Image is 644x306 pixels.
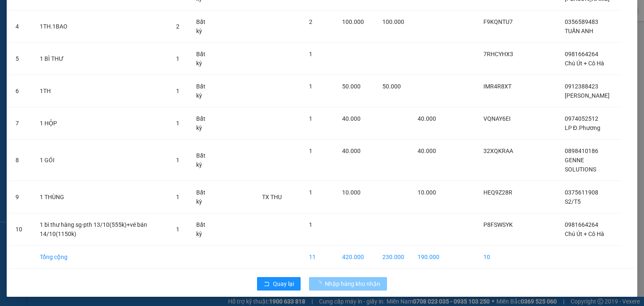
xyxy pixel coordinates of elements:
[565,231,604,237] span: Chú Út + Cô Hà
[309,18,312,25] span: 2
[565,115,598,122] span: 0974052512
[176,157,179,163] span: 1
[411,246,446,269] td: 190.000
[176,55,179,62] span: 1
[33,107,169,140] td: 1 HỘP
[9,140,33,181] td: 8
[33,10,169,43] td: 1TH.1BAO
[418,115,436,122] span: 40.000
[483,18,513,25] span: F9KQNTU7
[342,18,364,25] span: 100.000
[33,181,169,213] td: 1 THÙNG
[9,107,33,140] td: 7
[309,148,312,154] span: 1
[477,246,520,269] td: 10
[342,115,361,122] span: 40.000
[176,194,179,200] span: 1
[309,221,312,228] span: 1
[565,18,598,25] span: 0356589483
[33,213,169,246] td: 1 bì thư hàng sg-pth 13/10(555k)+vé bán 14/10(1150k)
[565,221,598,228] span: 0981664264
[176,88,179,94] span: 1
[382,83,401,90] span: 50.000
[565,83,598,90] span: 0912388423
[309,277,387,290] button: Nhập hàng kho nhận
[418,189,436,196] span: 10.000
[264,281,270,288] span: rollback
[309,189,312,196] span: 1
[565,92,610,99] span: [PERSON_NAME]
[9,213,33,246] td: 10
[418,148,436,154] span: 40.000
[483,115,511,122] span: VQNAY6EI
[483,189,512,196] span: HEQ9Z28R
[309,51,312,57] span: 1
[483,83,512,90] span: IMR4R8XT
[316,281,325,287] span: loading
[190,140,218,181] td: Bất kỳ
[257,277,301,290] button: rollbackQuay lại
[565,60,604,67] span: Chú Út + Cô Hà
[325,279,380,288] span: Nhập hàng kho nhận
[565,198,581,205] span: S2/T5
[309,83,312,90] span: 1
[342,148,361,154] span: 40.000
[190,107,218,140] td: Bất kỳ
[190,75,218,107] td: Bất kỳ
[9,181,33,213] td: 9
[483,51,513,57] span: 7RHCYHX3
[190,10,218,43] td: Bất kỳ
[565,189,598,196] span: 0375611908
[190,181,218,213] td: Bất kỳ
[176,226,179,233] span: 1
[9,10,33,43] td: 4
[33,140,169,181] td: 1 GÓI
[565,124,600,131] span: LP Đ.Phương
[565,51,598,57] span: 0981664264
[176,23,179,30] span: 2
[335,246,376,269] td: 420.000
[483,148,513,154] span: 32XQKRAA
[176,120,179,127] span: 1
[302,246,335,269] td: 11
[9,43,33,75] td: 5
[483,221,513,228] span: P8FSWSYK
[565,157,596,173] span: GENNE SOLUTIONS
[376,246,411,269] td: 230.000
[190,213,218,246] td: Bất kỳ
[565,148,598,154] span: 0898410186
[273,279,294,288] span: Quay lại
[190,43,218,75] td: Bất kỳ
[565,28,593,34] span: TUẤN ANH
[33,75,169,107] td: 1TH
[9,75,33,107] td: 6
[33,246,169,269] td: Tổng cộng
[309,115,312,122] span: 1
[262,194,282,200] span: TX THU
[342,83,361,90] span: 50.000
[382,18,404,25] span: 100.000
[33,43,169,75] td: 1 BÌ THƯ
[342,189,361,196] span: 10.000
